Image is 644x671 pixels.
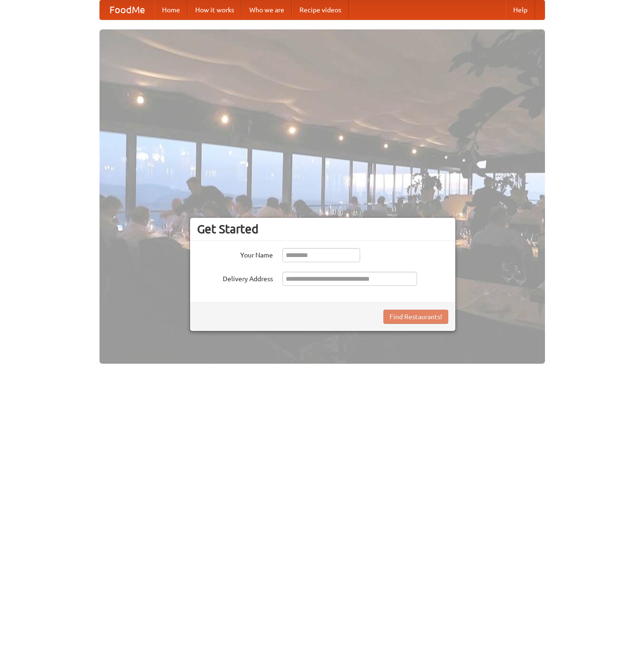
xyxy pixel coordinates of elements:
[100,0,154,19] a: FoodMe
[292,0,349,19] a: Recipe videos
[383,310,448,324] button: Find Restaurants!
[197,222,448,236] h3: Get Started
[188,0,242,19] a: How it works
[154,0,188,19] a: Home
[506,0,535,19] a: Help
[242,0,292,19] a: Who we are
[197,248,273,260] label: Your Name
[197,272,273,284] label: Delivery Address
